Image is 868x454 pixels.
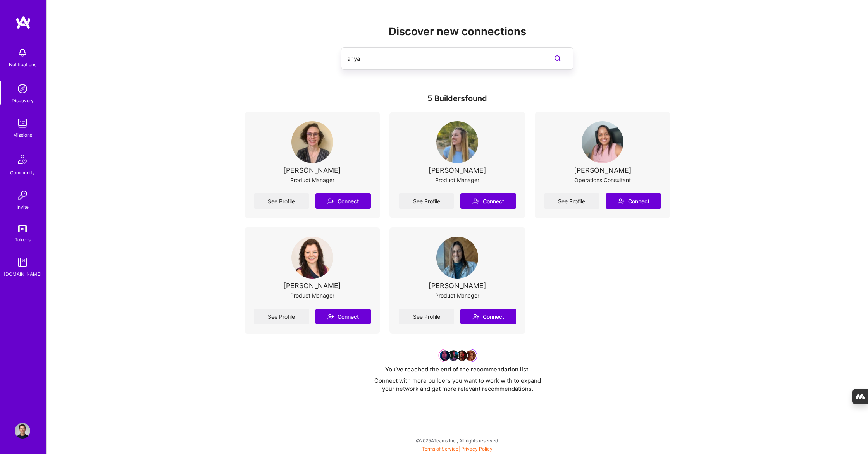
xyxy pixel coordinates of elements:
[15,187,30,203] img: Invite
[369,377,547,393] div: Connect with more builders you want to work with to expand your network and get more relevant rec...
[460,309,516,324] button: Connect
[46,431,868,450] div: © 2025 ATeams Inc., All rights reserved.
[290,291,334,299] div: Product Manager
[245,25,671,38] h2: Discover new connections
[385,365,530,373] div: You’ve reached the end of the recommendation list.
[472,313,479,320] i: icon Connect
[15,81,30,96] img: discovery
[15,236,31,244] div: Tokens
[291,237,333,279] img: User Avatar
[13,423,32,439] a: User Avatar
[429,282,486,290] div: [PERSON_NAME]
[436,121,478,163] img: User Avatar
[283,166,341,174] div: [PERSON_NAME]
[18,225,27,232] img: tokens
[399,193,454,209] a: See Profile
[254,193,309,209] a: See Profile
[15,15,31,29] img: logo
[17,203,29,211] div: Invite
[13,131,32,139] div: Missions
[13,150,32,169] img: Community
[254,309,309,324] a: See Profile
[15,423,30,439] img: User Avatar
[15,255,30,270] img: guide book
[4,270,41,278] div: [DOMAIN_NAME]
[618,198,625,205] i: icon Connect
[315,309,371,324] button: Connect
[327,313,334,320] i: icon Connect
[438,349,477,362] img: Grow your network
[429,166,486,174] div: [PERSON_NAME]
[10,169,35,177] div: Community
[544,193,599,209] a: See Profile
[422,446,493,452] span: |
[399,309,454,324] a: See Profile
[422,446,458,452] a: Terms of Service
[347,49,536,69] input: Search builders by name
[606,193,661,209] button: Connect
[15,45,30,60] img: bell
[435,176,479,184] div: Product Manager
[283,282,341,290] div: [PERSON_NAME]
[15,115,30,131] img: teamwork
[290,176,334,184] div: Product Manager
[461,446,493,452] a: Privacy Policy
[472,198,479,205] i: icon Connect
[582,121,623,163] img: User Avatar
[327,198,334,205] i: icon Connect
[436,237,478,279] img: User Avatar
[12,96,34,105] div: Discovery
[574,176,631,184] div: Operations Consultant
[245,95,671,103] div: 5 Builders found
[315,193,371,209] button: Connect
[291,121,333,163] img: User Avatar
[435,291,479,299] div: Product Manager
[9,60,36,69] div: Notifications
[553,54,562,63] i: icon SearchPurple
[460,193,516,209] button: Connect
[574,166,632,174] div: [PERSON_NAME]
